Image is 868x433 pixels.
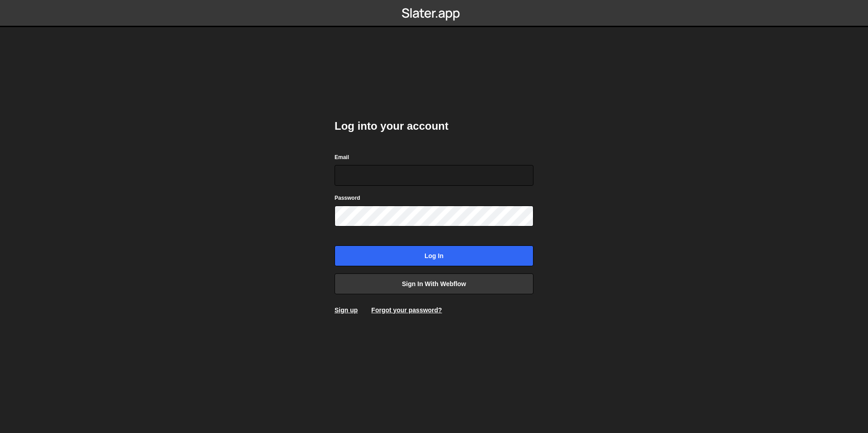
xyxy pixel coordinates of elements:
[335,245,533,266] input: Log in
[335,193,360,202] label: Password
[335,273,533,294] a: Sign in with Webflow
[335,306,358,314] a: Sign up
[335,119,533,133] h2: Log into your account
[371,306,442,314] a: Forgot your password?
[335,153,349,162] label: Email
